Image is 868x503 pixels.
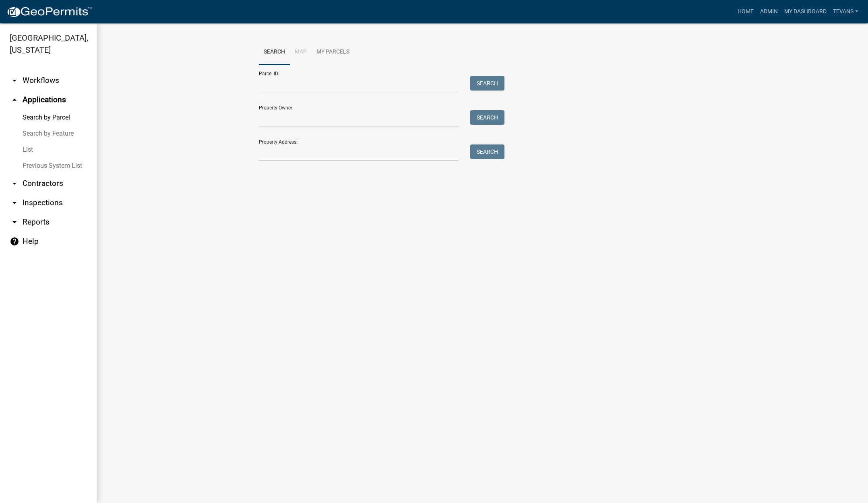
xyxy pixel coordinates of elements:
[259,39,290,65] a: Search
[470,144,504,159] button: Search
[10,76,19,85] i: arrow_drop_down
[10,198,19,208] i: arrow_drop_down
[10,179,19,188] i: arrow_drop_down
[10,217,19,227] i: arrow_drop_down
[470,76,504,91] button: Search
[830,4,862,19] a: tevans
[734,4,757,19] a: Home
[10,237,19,246] i: help
[757,4,781,19] a: Admin
[470,110,504,125] button: Search
[781,4,830,19] a: My Dashboard
[10,95,19,105] i: arrow_drop_up
[312,39,354,65] a: My Parcels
